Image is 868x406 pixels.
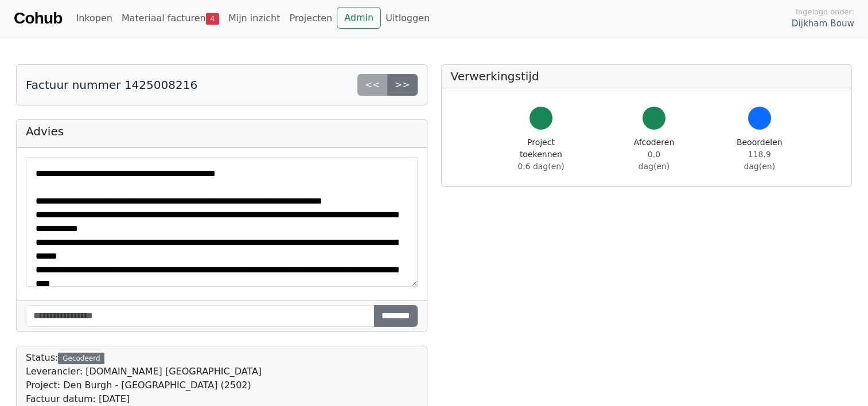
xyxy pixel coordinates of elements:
[14,5,62,32] a: Cohub
[26,392,262,406] div: Factuur datum: [DATE]
[744,150,775,171] span: 118.9 dag(en)
[796,6,854,17] span: Ingelogd onder:
[71,7,116,30] a: Inkopen
[337,7,381,29] a: Admin
[26,124,418,138] h5: Advies
[58,353,104,364] div: Gecodeerd
[639,150,670,171] span: 0.0 dag(en)
[26,365,262,378] div: Leverancier: [DOMAIN_NAME] [GEOGRAPHIC_DATA]
[517,162,564,171] span: 0.6 dag(en)
[26,378,262,392] div: Project: Den Burgh - [GEOGRAPHIC_DATA] (2502)
[26,78,197,92] h5: Factuur nummer 1425008216
[117,7,224,30] a: Materiaal facturen4
[451,69,843,83] h5: Verwerkingstijd
[387,74,418,96] a: >>
[206,13,219,25] span: 4
[732,136,787,173] div: Beoordelen
[285,7,337,30] a: Projecten
[26,351,262,406] div: Status:
[381,7,434,30] a: Uitloggen
[224,7,285,30] a: Mijn inzicht
[506,136,577,173] div: Project toekennen
[631,136,676,173] div: Afcoderen
[792,17,854,30] span: Dijkham Bouw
